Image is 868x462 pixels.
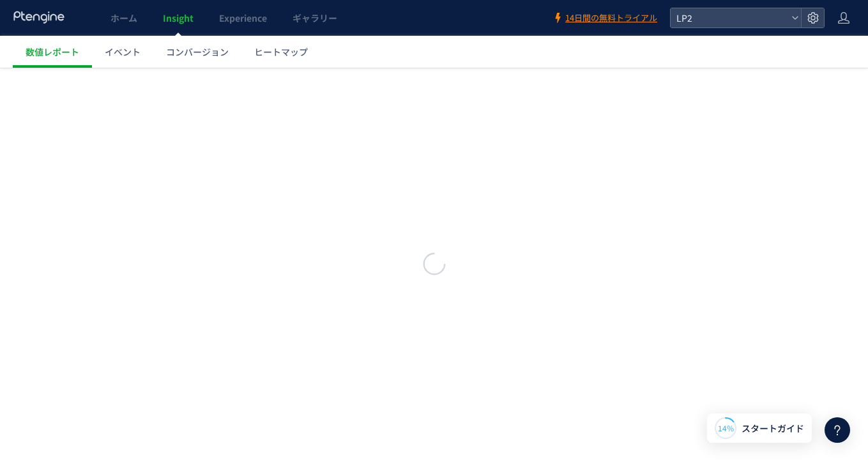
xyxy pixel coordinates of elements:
[565,12,657,24] span: 14日間の無料トライアル
[26,45,79,58] span: 数値レポート
[110,12,137,24] span: ホーム
[219,12,267,24] span: Experience
[254,45,308,58] span: ヒートマップ
[742,422,804,435] span: スタートガイド
[718,422,734,433] span: 14%
[673,8,786,27] span: LP2
[105,45,141,58] span: イベント
[552,12,657,24] a: 14日間の無料トライアル
[293,12,337,24] span: ギャラリー
[166,45,229,58] span: コンバージョン
[163,12,194,24] span: Insight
